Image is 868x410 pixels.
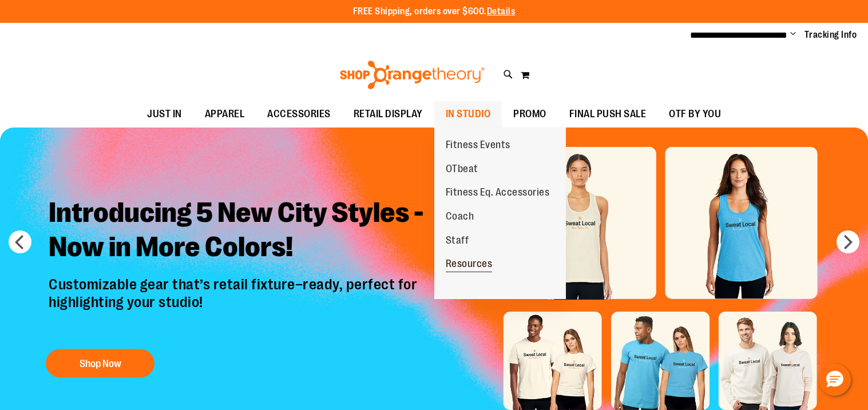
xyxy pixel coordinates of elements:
[502,101,558,128] a: PROMO
[669,101,721,127] span: OTF BY YOU
[657,101,732,128] a: OTF BY YOU
[205,101,245,127] span: APPAREL
[40,276,474,337] p: Customizable gear that’s retail fixture–ready, perfect for highlighting your studio!
[569,101,647,127] span: FINAL PUSH SALE
[40,188,474,383] a: Introducing 5 New City Styles -Now in More Colors! Customizable gear that’s retail fixture–ready,...
[446,101,491,127] span: IN STUDIO
[434,252,504,276] a: Resources
[513,101,546,127] span: PROMO
[790,29,796,41] button: Account menu
[434,133,522,157] a: Fitness Events
[434,101,502,128] a: IN STUDIO
[9,230,31,253] button: prev
[46,349,154,377] button: Shop Now
[446,210,474,225] span: Coach
[804,29,857,41] a: Tracking Info
[434,205,486,229] a: Coach
[147,101,182,127] span: JUST IN
[837,230,859,253] button: next
[256,101,342,128] a: ACCESSORIES
[434,229,481,253] a: Staff
[40,188,474,276] h2: Introducing 5 New City Styles - Now in More Colors!
[446,139,510,153] span: Fitness Events
[446,186,550,201] span: Fitness Eq. Accessories
[267,101,331,127] span: ACCESSORIES
[434,181,561,205] a: Fitness Eq. Accessories
[446,234,469,249] span: Staff
[353,5,516,18] p: FREE Shipping, orders over $600.
[446,258,493,272] span: Resources
[434,128,566,299] ul: IN STUDIO
[136,101,193,128] a: JUST IN
[342,101,434,128] a: RETAIL DISPLAY
[193,101,256,128] a: APPAREL
[338,61,486,89] img: Shop Orangetheory
[354,101,423,127] span: RETAIL DISPLAY
[819,364,851,396] button: Hello, have a question? Let’s chat.
[558,101,658,128] a: FINAL PUSH SALE
[434,157,490,181] a: OTbeat
[487,6,516,17] a: Details
[446,163,478,177] span: OTbeat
